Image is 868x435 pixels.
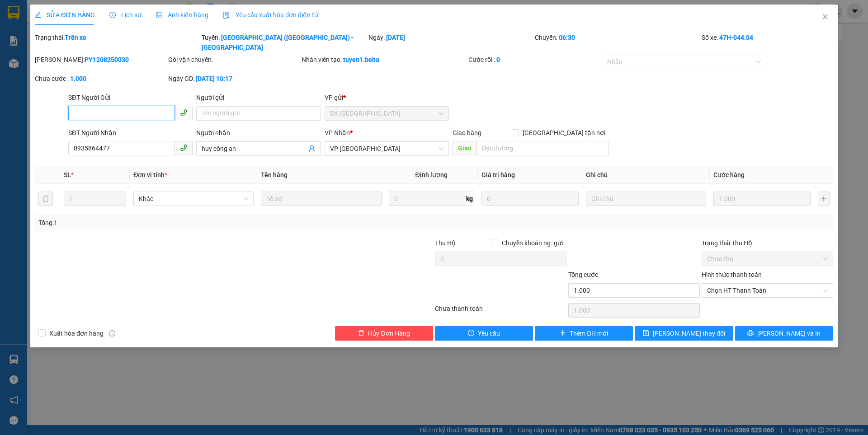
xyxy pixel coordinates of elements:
[65,34,86,41] b: Trên xe
[109,330,115,337] span: info-circle
[453,141,476,155] span: Giao
[386,34,405,41] b: [DATE]
[109,12,116,18] span: clock-circle
[35,11,95,19] span: SỬA ĐƠN HÀNG
[481,171,515,178] span: Giá trị hàng
[415,171,448,178] span: Định lượng
[330,107,443,120] span: BX PHÚ YÊN
[168,74,300,84] div: Ngày GD:
[468,55,600,65] div: Cước rồi :
[735,326,833,341] button: printer[PERSON_NAME] và In
[713,192,811,206] input: 0
[465,192,474,206] span: kg
[468,330,474,337] span: exclamation-circle
[560,330,566,337] span: plus
[46,328,107,338] span: Xuất hóa đơn hàng
[701,33,834,52] div: Số xe:
[568,271,598,278] span: Tổng cước
[747,330,754,337] span: printer
[196,128,321,138] div: Người nhận
[343,56,379,63] b: tuyen1.beha
[435,326,533,341] button: exclamation-circleYêu cầu
[223,12,230,19] img: icon
[180,109,187,116] span: phone
[453,129,481,136] span: Giao hàng
[223,11,318,19] span: Yêu cầu xuất hóa đơn điện tử
[719,34,753,41] b: 47H-044.04
[85,56,129,63] b: PY1208250030
[653,328,725,338] span: [PERSON_NAME] thay đổi
[812,5,838,30] button: Close
[335,326,433,341] button: deleteHủy Đơn Hàng
[325,129,350,136] span: VP Nhận
[196,75,232,82] b: [DATE] 10:17
[261,171,288,178] span: Tên hàng
[139,192,248,206] span: Khác
[478,328,500,338] span: Yêu cầu
[202,34,354,51] b: [GEOGRAPHIC_DATA] ([GEOGRAPHIC_DATA]) - [GEOGRAPHIC_DATA]
[535,326,633,341] button: plusThêm ĐH mới
[643,330,649,337] span: save
[196,93,321,103] div: Người gửi
[38,218,335,228] div: Tổng: 1
[702,271,762,278] label: Hình thức thanh toán
[302,55,467,65] div: Nhân viên tạo:
[168,55,300,65] div: Gói vận chuyển:
[109,11,142,19] span: Lịch sử
[707,284,828,297] span: Chọn HT Thanh Toán
[156,12,162,18] span: picture
[481,192,579,206] input: 0
[68,128,193,138] div: SĐT Người Nhận
[325,93,449,103] div: VP gửi
[308,145,316,152] span: user-add
[476,141,609,155] input: Dọc đường
[35,74,166,84] div: Chưa cước :
[38,192,53,206] button: delete
[635,326,733,341] button: save[PERSON_NAME] thay đổi
[35,55,166,65] div: [PERSON_NAME]:
[559,34,575,41] b: 06:30
[757,328,821,338] span: [PERSON_NAME] và In
[330,142,443,155] span: VP ĐẮK LẮK
[358,330,364,337] span: delete
[586,192,706,206] input: Ghi Chú
[818,192,830,206] button: plus
[64,171,71,178] span: SL
[434,304,567,319] div: Chưa thanh toán
[496,56,500,63] b: 0
[821,13,829,20] span: close
[201,33,368,52] div: Tuyến:
[70,75,86,82] b: 1.000
[702,238,833,248] div: Trạng thái Thu Hộ
[534,33,701,52] div: Chuyến:
[707,252,828,266] span: Chưa thu
[368,33,534,52] div: Ngày:
[35,12,41,18] span: edit
[34,33,201,52] div: Trạng thái:
[133,171,167,178] span: Đơn vị tính
[570,328,608,338] span: Thêm ĐH mới
[68,93,193,103] div: SĐT Người Gửi
[435,239,456,247] span: Thu Hộ
[582,166,710,184] th: Ghi chú
[519,128,609,138] span: [GEOGRAPHIC_DATA] tận nơi
[368,328,410,338] span: Hủy Đơn Hàng
[156,11,208,19] span: Ảnh kiện hàng
[261,192,381,206] input: VD: Bàn, Ghế
[498,238,566,248] span: Chuyển khoản ng. gửi
[713,171,745,178] span: Cước hàng
[180,144,187,151] span: phone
